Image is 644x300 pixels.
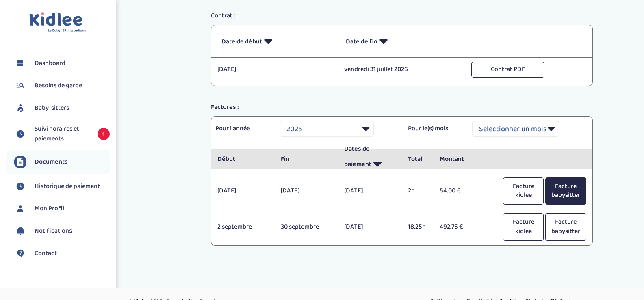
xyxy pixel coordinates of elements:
[205,102,599,112] div: Factures :
[35,58,65,68] span: Dashboard
[545,213,586,241] button: Facture babysitter
[14,57,26,69] img: dashboard.svg
[215,124,267,134] p: Pour l'année
[14,203,110,215] a: Mon Profil
[205,11,599,21] div: Contrat :
[14,180,110,192] a: Historique de paiement
[408,124,460,134] p: Pour le(s) mois
[217,186,269,196] p: [DATE]
[14,203,26,215] img: profil.svg
[503,177,544,205] button: Facture kidlee
[35,226,72,236] span: Notifications
[503,213,544,241] button: Facture kidlee
[35,181,100,191] span: Historique de paiement
[35,248,57,258] span: Contact
[35,124,89,144] span: Suivi horaires et paiements
[471,62,544,78] button: Contrat PDF
[14,156,26,168] img: documents.svg
[35,204,64,214] span: Mon Profil
[98,128,110,140] span: 1
[14,225,26,237] img: notification.svg
[14,124,110,144] a: Suivi horaires et paiements 1
[344,222,395,232] p: [DATE]
[14,247,26,259] img: contact.svg
[14,156,110,168] a: Documents
[440,186,491,196] p: 54.00 €
[35,81,82,91] span: Besoins de garde
[440,154,491,164] p: Montant
[217,222,269,232] p: 2 septembre
[217,154,269,164] p: Début
[221,31,334,51] p: Date de début
[471,65,544,73] a: Contrat PDF
[217,65,332,74] p: [DATE]
[408,222,427,232] p: 18.25h
[408,154,427,164] p: Total
[281,154,332,164] p: Fin
[344,65,459,74] p: vendredi 31 juillet 2026
[14,57,110,69] a: Dashboard
[344,186,395,196] p: [DATE]
[14,102,26,114] img: babysitters.svg
[14,80,110,92] a: Besoins de garde
[281,222,332,232] p: 30 septembre
[344,144,395,174] p: Dates de paiement
[29,12,87,33] img: logo.svg
[440,222,491,232] p: 492.75 €
[14,180,26,192] img: suivihoraire.svg
[281,186,332,196] p: [DATE]
[35,103,69,113] span: Baby-sitters
[14,80,26,92] img: besoin.svg
[35,157,68,167] span: Documents
[408,186,427,196] p: 2h
[14,225,110,237] a: Notifications
[14,128,26,140] img: suivihoraire.svg
[545,177,586,205] button: Facture babysitter
[346,31,458,51] p: Date de fin
[14,247,110,259] a: Contact
[14,102,110,114] a: Baby-sitters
